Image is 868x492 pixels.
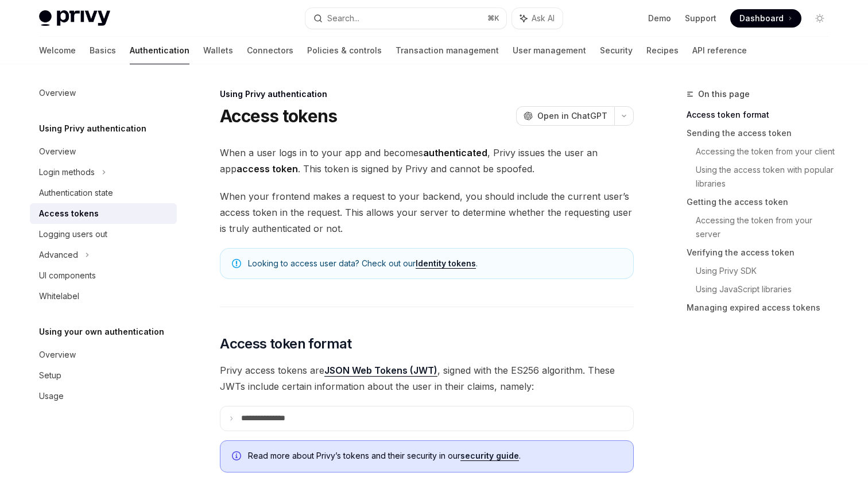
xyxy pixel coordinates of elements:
[39,289,79,303] div: Whitelabel
[537,110,607,122] span: Open in ChatGPT
[648,13,671,24] a: Demo
[460,451,519,461] a: security guide
[39,325,164,339] h5: Using your own authentication
[646,37,679,64] a: Recipes
[487,14,499,23] span: ⌘ K
[327,11,359,25] div: Search...
[237,163,298,175] strong: access token
[696,262,838,280] a: Using Privy SDK
[30,286,177,307] a: Whitelabel
[248,450,622,462] span: Read more about Privy’s tokens and their security in our .
[220,106,337,126] h1: Access tokens
[30,183,177,203] a: Authentication state
[247,37,293,64] a: Connectors
[232,451,243,463] svg: Info
[307,37,382,64] a: Policies & controls
[39,389,64,403] div: Usage
[220,188,634,237] span: When your frontend makes a request to your backend, you should include the current user’s access ...
[30,141,177,162] a: Overview
[220,88,634,100] div: Using Privy authentication
[39,86,76,100] div: Overview
[687,243,838,262] a: Verifying the access token
[39,165,95,179] div: Login methods
[696,280,838,299] a: Using JavaScript libraries
[220,335,352,353] span: Access token format
[687,106,838,124] a: Access token format
[396,37,499,64] a: Transaction management
[220,362,634,394] span: Privy access tokens are , signed with the ES256 algorithm. These JWTs include certain information...
[30,224,177,245] a: Logging users out
[739,13,784,24] span: Dashboard
[685,13,716,24] a: Support
[30,344,177,365] a: Overview
[687,124,838,142] a: Sending the access token
[220,145,634,177] span: When a user logs in to your app and becomes , Privy issues the user an app . This token is signed...
[39,369,61,382] div: Setup
[232,259,241,268] svg: Note
[687,299,838,317] a: Managing expired access tokens
[39,10,110,26] img: light logo
[130,37,189,64] a: Authentication
[30,83,177,103] a: Overview
[513,37,586,64] a: User management
[39,227,107,241] div: Logging users out
[516,106,614,126] button: Open in ChatGPT
[39,207,99,220] div: Access tokens
[698,87,750,101] span: On this page
[696,161,838,193] a: Using the access token with popular libraries
[692,37,747,64] a: API reference
[39,145,76,158] div: Overview
[532,13,555,24] span: Ask AI
[39,122,146,135] h5: Using Privy authentication
[696,142,838,161] a: Accessing the token from your client
[248,258,622,269] span: Looking to access user data? Check out our .
[39,186,113,200] div: Authentication state
[30,265,177,286] a: UI components
[512,8,563,29] button: Ask AI
[730,9,801,28] a: Dashboard
[90,37,116,64] a: Basics
[203,37,233,64] a: Wallets
[30,203,177,224] a: Access tokens
[423,147,487,158] strong: authenticated
[305,8,506,29] button: Search...⌘K
[30,365,177,386] a: Setup
[39,269,96,282] div: UI components
[324,365,437,377] a: JSON Web Tokens (JWT)
[687,193,838,211] a: Getting the access token
[39,37,76,64] a: Welcome
[696,211,838,243] a: Accessing the token from your server
[600,37,633,64] a: Security
[39,248,78,262] div: Advanced
[30,386,177,406] a: Usage
[416,258,476,269] a: Identity tokens
[39,348,76,362] div: Overview
[811,9,829,28] button: Toggle dark mode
